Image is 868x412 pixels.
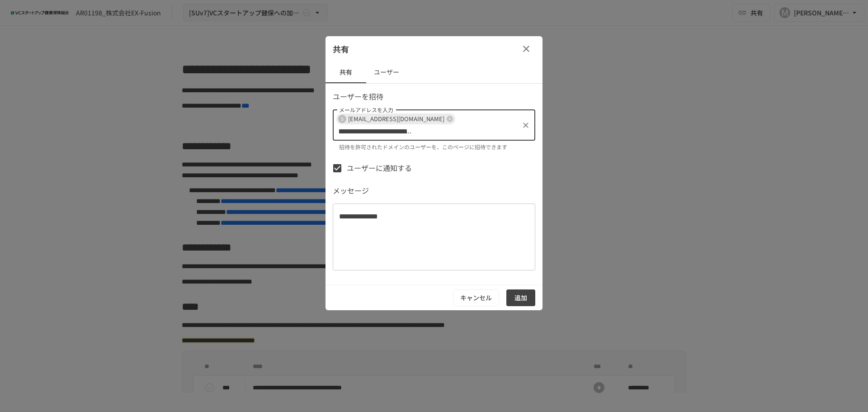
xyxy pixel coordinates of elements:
label: メールアドレスを入力 [339,106,393,114]
button: 追加 [506,289,535,306]
p: メッセージ [333,185,535,197]
p: 招待を許可されたドメインのユーザーを、このページに招待できます [339,142,529,152]
button: キャンセル [453,289,499,306]
button: ユーザー [366,62,407,83]
div: S [338,115,346,123]
span: [EMAIL_ADDRESS][DOMAIN_NAME] [344,114,448,124]
button: 共有 [325,62,366,83]
button: クリア [519,119,532,132]
div: S[EMAIL_ADDRESS][DOMAIN_NAME] [336,114,455,124]
p: ユーザーを招待 [333,91,535,103]
span: ユーザーに通知する [347,162,412,174]
div: 共有 [325,36,542,62]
